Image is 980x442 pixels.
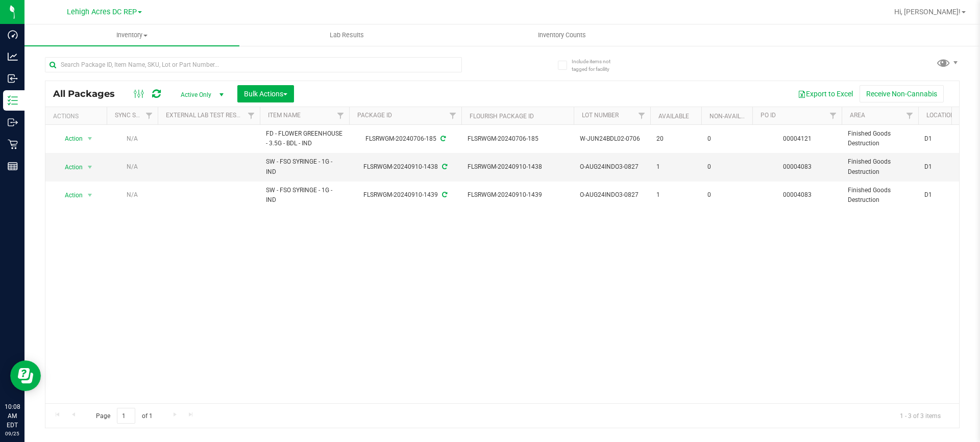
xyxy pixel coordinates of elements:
[783,191,812,198] a: 00004083
[45,57,462,72] input: Search Package ID, Item Name, SKU, Lot or Part Number...
[582,112,619,119] a: Lot Number
[84,188,96,202] span: select
[244,90,287,98] span: Bulk Actions
[440,191,447,198] span: Sync from Compliance System
[892,408,949,423] span: 1 - 3 of 3 items
[825,107,842,124] a: Filter
[848,157,912,176] span: Finished Goods Destruction
[67,8,137,16] span: Lehigh Acres DC REP
[468,190,568,200] span: FLSRWGM-20240910-1439
[633,107,650,124] a: Filter
[850,112,865,119] a: Area
[783,163,812,170] a: 00004083
[894,8,961,16] span: Hi, [PERSON_NAME]!
[470,113,534,120] a: Flourish Package ID
[24,24,239,46] a: Inventory
[8,161,18,171] inline-svg: Reports
[243,107,260,124] a: Filter
[84,132,96,146] span: select
[524,31,600,40] span: Inventory Counts
[266,186,343,205] span: SW - FSO SYRINGE - 1G - IND
[848,186,912,205] span: Finished Goods Destruction
[440,163,447,170] span: Sync from Compliance System
[8,117,18,127] inline-svg: Outbound
[658,113,689,120] a: Available
[239,24,454,46] a: Lab Results
[237,85,294,102] button: Bulk Actions
[8,73,18,84] inline-svg: Inbound
[316,31,378,40] span: Lab Results
[761,112,776,119] a: PO ID
[266,157,343,176] span: SW - FSO SYRINGE - 1G - IND
[656,134,695,144] span: 20
[454,24,669,46] a: Inventory Counts
[348,134,463,144] div: FLSRWGM-20240706-185
[8,95,18,106] inline-svg: Inventory
[580,190,644,200] span: O-AUG24INDO3-0827
[468,134,568,144] span: FLSRWGM-20240706-185
[127,191,138,198] span: N/A
[56,160,83,174] span: Action
[926,112,955,119] a: Location
[8,51,18,62] inline-svg: Analytics
[656,190,695,200] span: 1
[117,408,135,424] input: 1
[87,408,161,424] span: Page of 1
[268,112,301,119] a: Item Name
[127,135,138,142] span: N/A
[166,112,246,119] a: External Lab Test Result
[580,162,644,172] span: O-AUG24INDO3-0827
[8,30,18,40] inline-svg: Dashboard
[141,107,158,124] a: Filter
[656,162,695,172] span: 1
[783,135,812,142] a: 00004121
[707,162,746,172] span: 0
[115,112,154,119] a: Sync Status
[56,132,83,146] span: Action
[84,160,96,174] span: select
[5,402,20,430] p: 10:08 AM EDT
[127,163,138,170] span: N/A
[56,188,83,202] span: Action
[8,139,18,149] inline-svg: Retail
[709,113,755,120] a: Non-Available
[53,88,125,99] span: All Packages
[580,134,644,144] span: W-JUN24BDL02-0706
[848,129,912,148] span: Finished Goods Destruction
[266,129,343,148] span: FD - FLOWER GREENHOUSE - 3.5G - BDL - IND
[791,85,860,102] button: Export to Excel
[348,190,463,200] div: FLSRWGM-20240910-1439
[24,31,239,40] span: Inventory
[445,107,461,124] a: Filter
[332,107,349,124] a: Filter
[10,360,41,391] iframe: Resource center
[53,113,103,120] div: Actions
[707,134,746,144] span: 0
[901,107,918,124] a: Filter
[348,162,463,172] div: FLSRWGM-20240910-1438
[468,162,568,172] span: FLSRWGM-20240910-1438
[357,112,392,119] a: Package ID
[5,430,20,437] p: 09/25
[572,58,623,73] span: Include items not tagged for facility
[707,190,746,200] span: 0
[860,85,944,102] button: Receive Non-Cannabis
[439,135,446,142] span: Sync from Compliance System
